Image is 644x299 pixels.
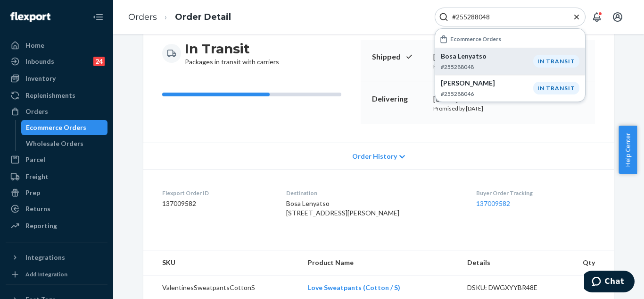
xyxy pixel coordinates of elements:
[6,38,107,53] a: Home
[441,51,533,61] p: Bosa Lenyatso
[441,78,533,88] p: [PERSON_NAME]
[563,250,614,275] th: Qty
[89,8,107,26] button: Close Navigation
[587,8,606,26] button: Open notifications
[608,8,627,26] button: Open account menu
[450,36,501,42] h6: Ecommerce Orders
[26,123,86,132] div: Ecommerce Orders
[25,107,48,116] div: Orders
[6,152,107,167] a: Parcel
[121,3,239,31] ol: breadcrumbs
[6,54,107,69] a: Inbounds24
[476,189,595,197] dt: Buyer Order Tracking
[476,199,510,207] a: 137009582
[25,270,67,278] div: Add Integration
[143,250,300,275] th: SKU
[6,88,107,103] a: Replenishments
[6,269,107,280] a: Add Integration
[25,41,44,50] div: Home
[25,155,45,164] div: Parcel
[21,120,108,135] a: Ecommerce Orders
[448,12,564,22] input: Search Input
[441,90,533,98] p: #255288046
[467,283,556,292] div: DSKU: DWGXYYBR48E
[185,40,279,67] div: Packages in transit with carriers
[286,199,399,217] span: Bosa Lenyatso [STREET_ADDRESS][PERSON_NAME]
[439,12,448,22] svg: Search Icon
[6,201,107,216] a: Returns
[25,253,65,262] div: Integrations
[162,199,271,208] dd: 137009582
[10,12,50,22] img: Flexport logo
[441,63,533,71] p: #255288048
[300,250,460,275] th: Product Name
[286,189,462,197] dt: Destination
[21,136,108,151] a: Wholesale Orders
[433,104,522,112] p: Promised by [DATE]
[352,152,397,161] span: Order History
[25,91,75,100] div: Replenishments
[25,188,40,197] div: Prep
[533,55,579,68] div: IN TRANSIT
[175,12,231,22] a: Order Detail
[6,185,107,200] a: Prep
[25,172,49,181] div: Freight
[6,218,107,233] a: Reporting
[372,51,426,62] p: Shipped
[6,250,107,265] button: Integrations
[433,62,522,70] p: Promised by [DATE]
[533,82,579,94] div: IN TRANSIT
[433,94,522,104] div: [DATE]
[6,169,107,184] a: Freight
[433,51,522,62] div: [DATE]
[128,12,157,22] a: Orders
[460,250,563,275] th: Details
[6,104,107,119] a: Orders
[584,271,635,294] iframe: Opens a widget where you can chat to one of our agents
[372,94,426,104] p: Delivering
[572,12,581,22] button: Close Search
[25,221,57,231] div: Reporting
[308,283,400,291] a: Love Sweatpants (Cotton / S)
[26,139,83,148] div: Wholesale Orders
[619,126,637,174] button: Help Center
[25,74,56,83] div: Inventory
[93,57,105,66] div: 24
[185,40,279,57] h3: In Transit
[6,71,107,86] a: Inventory
[25,204,50,214] div: Returns
[162,189,271,197] dt: Flexport Order ID
[25,57,54,66] div: Inbounds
